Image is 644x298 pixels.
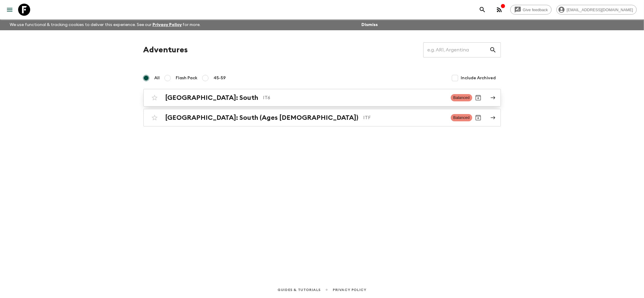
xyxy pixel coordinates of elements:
[360,21,379,29] button: Dismiss
[563,8,636,12] span: [EMAIL_ADDRESS][DOMAIN_NAME]
[451,94,472,101] span: Balanced
[556,5,637,15] div: [EMAIL_ADDRESS][DOMAIN_NAME]
[423,41,489,58] input: e.g. AR1, Argentina
[155,75,160,81] span: All
[152,23,182,27] a: Privacy Policy
[165,94,258,102] h2: [GEOGRAPHIC_DATA]: South
[7,19,203,30] p: We use functional & tracking cookies to deliver this experience. See our for more.
[461,75,496,81] span: Include Archived
[451,114,472,121] span: Balanced
[165,114,359,122] h2: [GEOGRAPHIC_DATA]: South (Ages [DEMOGRAPHIC_DATA])
[277,287,321,293] a: Guides & Tutorials
[214,75,226,81] span: 45-59
[472,92,484,104] button: Archive
[333,287,366,293] a: Privacy Policy
[364,114,446,121] p: ITF
[143,44,188,56] h1: Adventures
[510,5,552,15] a: Give feedback
[472,112,484,124] button: Archive
[520,8,551,12] span: Give feedback
[143,89,501,106] a: [GEOGRAPHIC_DATA]: SouthIT6BalancedArchive
[4,4,16,16] button: menu
[476,4,489,16] button: search adventures
[176,75,198,81] span: Flash Pack
[143,109,501,126] a: [GEOGRAPHIC_DATA]: South (Ages [DEMOGRAPHIC_DATA])ITFBalancedArchive
[263,94,446,101] p: IT6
